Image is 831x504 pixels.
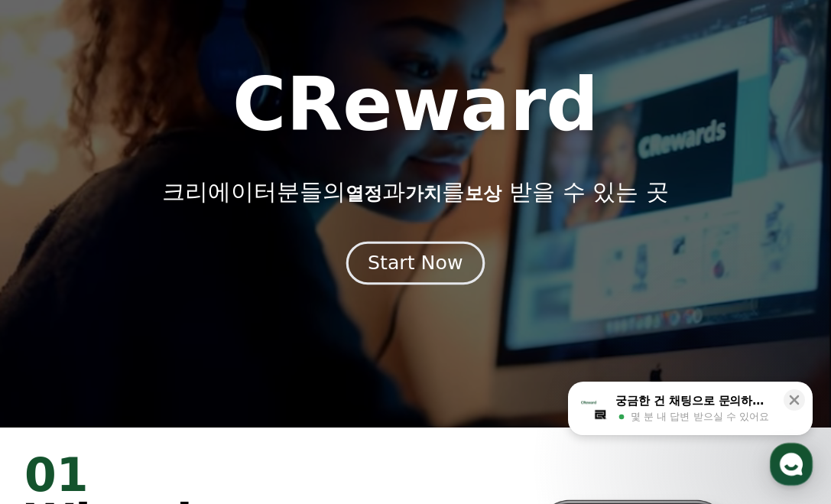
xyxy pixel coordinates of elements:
h1: CReward [232,68,599,141]
span: 가치 [405,183,442,204]
a: 대화 [101,377,197,415]
a: Start Now [349,258,482,272]
span: 홈 [48,400,57,412]
a: 홈 [5,377,101,415]
span: 대화 [140,401,158,413]
span: 설정 [236,400,255,412]
span: 열정 [346,183,382,204]
span: 보상 [465,183,502,204]
div: 01 [24,452,398,498]
a: 설정 [197,377,294,415]
div: Start Now [368,250,463,276]
button: Start Now [346,241,485,285]
p: 크리에이터분들의 과 를 받을 수 있는 곳 [162,178,668,206]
